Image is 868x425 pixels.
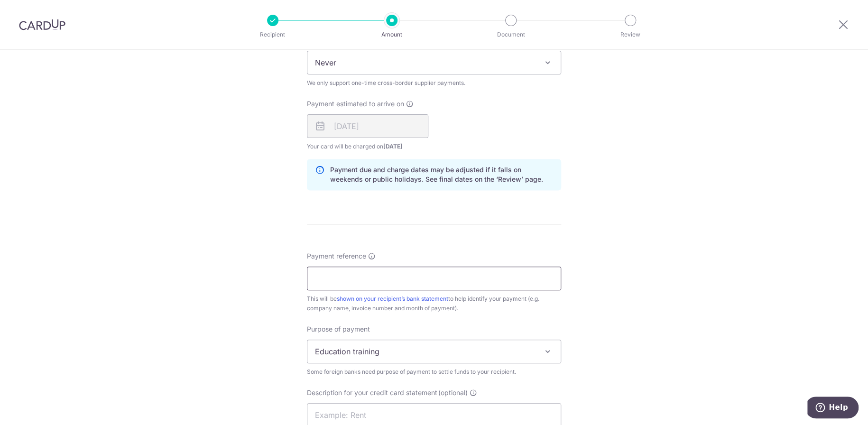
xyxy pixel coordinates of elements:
iframe: Opens a widget where you can find more information [807,397,859,420]
p: Amount [357,30,427,39]
span: (optional) [438,388,468,397]
span: Never [307,51,561,74]
span: Your card will be charged on [307,142,428,151]
span: [DATE] [383,143,403,150]
span: Education training [307,340,561,363]
span: Description for your credit card statement [307,388,437,397]
label: Purpose of payment [307,324,370,334]
img: CardUp [19,19,65,30]
p: Document [476,30,546,39]
p: Payment due and charge dates may be adjusted if it falls on weekends or public holidays. See fina... [330,165,553,184]
p: Recipient [238,30,308,39]
span: Never [307,51,561,74]
div: Some foreign banks need purpose of payment to settle funds to your recipient. [307,367,561,377]
span: Payment estimated to arrive on [307,99,404,109]
a: shown on your recipient’s bank statement [337,295,448,302]
span: Education training [307,340,561,363]
span: Payment reference [307,251,366,261]
p: Review [595,30,665,39]
div: We only support one-time cross-border supplier payments. [307,78,561,88]
div: This will be to help identify your payment (e.g. company name, invoice number and month of payment). [307,294,561,313]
